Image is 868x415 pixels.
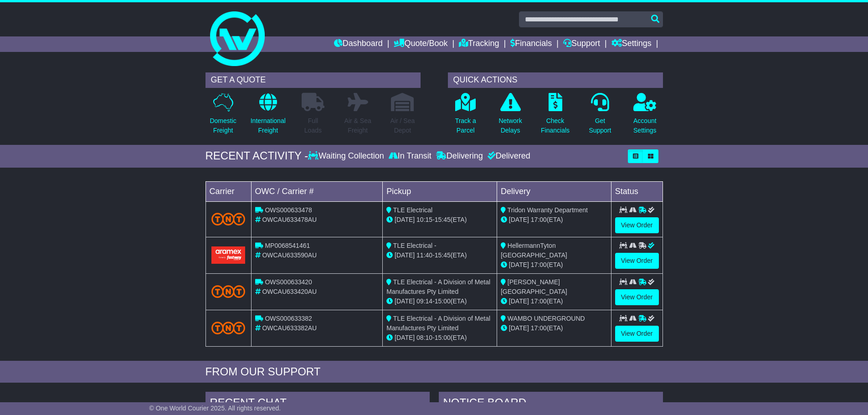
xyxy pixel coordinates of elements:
span: 10:15 [416,216,432,223]
div: - (ETA) [386,297,493,306]
span: 09:14 [416,297,432,305]
span: 08:10 [416,334,432,341]
p: Get Support [589,116,611,135]
img: TNT_Domestic.png [211,322,246,334]
span: Tridon Warranty Department [508,206,588,214]
div: (ETA) [501,297,607,306]
div: Delivered [485,151,530,161]
a: Track aParcel [455,92,477,140]
div: Delivering [434,151,485,161]
p: International Freight [251,116,286,135]
span: OWCAU633382AU [262,324,317,332]
span: OWCAU633590AU [262,251,317,259]
p: Network Delays [498,116,522,135]
div: GET A QUOTE [205,72,421,88]
span: [DATE] [395,216,415,223]
span: [DATE] [395,251,415,259]
span: TLE Electrical - [393,242,437,249]
span: 17:00 [531,297,547,305]
td: Status [611,181,663,201]
p: Check Financials [541,116,570,135]
span: 17:00 [531,216,547,223]
div: (ETA) [501,215,607,225]
span: 17:00 [531,261,547,268]
span: OWS000633420 [265,278,312,286]
img: TNT_Domestic.png [211,285,246,297]
span: OWS000633478 [265,206,312,214]
a: Dashboard [334,36,383,52]
span: 15:00 [435,334,451,341]
div: In Transit [386,151,434,161]
a: View Order [615,253,659,269]
span: 15:00 [435,297,451,305]
td: Delivery [497,181,611,201]
span: TLE Electrical - A Division of Metal Manufactures Pty Limited [386,315,490,332]
span: TLE Electrical - A Division of Metal Manufactures Pty Limited [386,278,490,295]
span: HellermannTyton [GEOGRAPHIC_DATA] [501,242,567,259]
td: Pickup [383,181,497,201]
span: OWS000633382 [265,315,312,322]
span: [DATE] [395,297,415,305]
a: AccountSettings [633,92,657,140]
div: QUICK ACTIONS [448,72,663,88]
a: View Order [615,217,659,233]
a: NetworkDelays [498,92,522,140]
p: Track a Parcel [455,116,476,135]
p: Full Loads [302,116,324,135]
p: Air / Sea Depot [390,116,415,135]
div: FROM OUR SUPPORT [205,365,663,379]
img: TNT_Domestic.png [211,213,246,225]
span: OWCAU633420AU [262,288,317,295]
span: [DATE] [395,334,415,341]
p: Account Settings [633,116,657,135]
a: Financials [510,36,552,52]
div: - (ETA) [386,215,493,225]
a: InternationalFreight [250,92,286,140]
span: MP0068541461 [265,242,310,249]
div: (ETA) [501,323,607,333]
img: Aramex.png [211,246,246,263]
td: OWC / Carrier # [251,181,383,201]
a: GetSupport [588,92,611,140]
a: CheckFinancials [540,92,570,140]
a: DomesticFreight [209,92,236,140]
div: RECENT ACTIVITY - [205,149,308,163]
span: WAMBO UNDERGROUND [508,315,585,322]
a: Support [563,36,600,52]
span: 11:40 [416,251,432,259]
span: [PERSON_NAME] [GEOGRAPHIC_DATA] [501,278,567,295]
span: [DATE] [509,324,529,332]
span: TLE Electrical [393,206,432,214]
span: OWCAU633478AU [262,216,317,223]
div: (ETA) [501,260,607,270]
p: Domestic Freight [210,116,236,135]
div: - (ETA) [386,333,493,343]
a: View Order [615,326,659,342]
span: © One World Courier 2025. All rights reserved. [149,405,281,412]
span: [DATE] [509,216,529,223]
span: 15:45 [435,251,451,259]
a: Settings [611,36,652,52]
span: 17:00 [531,324,547,332]
div: - (ETA) [386,251,493,260]
p: Air & Sea Freight [344,116,371,135]
a: View Order [615,289,659,305]
span: [DATE] [509,261,529,268]
span: 15:45 [435,216,451,223]
a: Tracking [459,36,499,52]
td: Carrier [205,181,251,201]
span: [DATE] [509,297,529,305]
div: Waiting Collection [308,151,386,161]
a: Quote/Book [394,36,447,52]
